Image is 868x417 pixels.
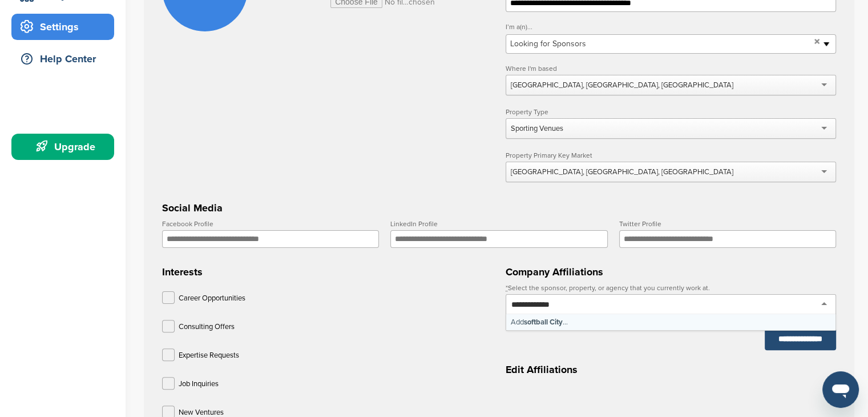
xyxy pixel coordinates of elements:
span: Looking for Sponsors [510,37,810,51]
div: Upgrade [17,137,114,157]
label: Where I'm based [506,65,836,72]
p: Consulting Offers [179,320,235,334]
a: Settings [11,14,114,40]
strong: softball City [524,318,563,327]
div: Settings [17,17,114,37]
p: Career Opportunities [179,291,245,306]
div: Sporting Venues [511,123,563,134]
label: Select the sponsor, property, or agency that you currently work at. [506,284,836,291]
label: I’m a(n)... [506,23,836,30]
a: Upgrade [11,134,114,160]
p: Job Inquiries [179,377,219,391]
abbr: required [506,284,508,292]
iframe: Button to launch messaging window [822,371,859,408]
a: Help Center [11,46,114,72]
div: Add … [506,314,835,330]
label: Property Type [506,109,836,115]
label: Facebook Profile [162,220,379,227]
p: Expertise Requests [179,348,239,363]
h3: Social Media [162,200,836,216]
h3: Interests [162,264,492,280]
label: Property Primary Key Market [506,152,836,159]
div: [GEOGRAPHIC_DATA], [GEOGRAPHIC_DATA], [GEOGRAPHIC_DATA] [511,80,733,90]
h3: Edit Affiliations [506,362,836,378]
div: [GEOGRAPHIC_DATA], [GEOGRAPHIC_DATA], [GEOGRAPHIC_DATA] [511,167,733,177]
label: Twitter Profile [619,220,836,227]
div: Help Center [17,49,114,69]
h3: Company Affiliations [506,264,836,280]
label: LinkedIn Profile [390,220,607,227]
